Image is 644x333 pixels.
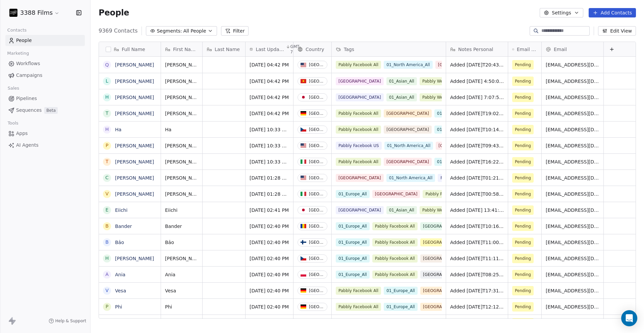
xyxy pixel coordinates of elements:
[546,271,599,278] span: [EMAIL_ADDRESS][DOMAIN_NAME]
[384,319,414,327] span: 01_Asian_All
[115,159,154,164] a: [PERSON_NAME]
[165,223,198,230] span: Bander
[309,143,324,148] div: [GEOGRAPHIC_DATA]
[165,126,198,133] span: Ha
[106,142,108,149] div: P
[515,255,531,262] span: Pending
[165,142,198,149] span: [PERSON_NAME]
[115,207,127,213] a: Eiichi
[250,175,289,181] span: [DATE] 01:28 AM
[515,223,531,230] span: Pending
[515,207,531,213] span: Pending
[450,126,504,133] span: Added [DATE]T10:14:06+0000 via Pabbly Connect, Location Country: [GEOGRAPHIC_DATA], Facebook Lead...
[546,303,599,310] span: [EMAIL_ADDRESS][DOMAIN_NAME]
[16,60,40,67] span: Workflows
[165,158,198,165] span: [PERSON_NAME]
[384,303,418,311] span: 01_Europe_All
[115,62,154,67] a: [PERSON_NAME]
[435,61,483,69] span: [GEOGRAPHIC_DATA]
[546,110,599,117] span: [EMAIL_ADDRESS][DOMAIN_NAME]
[386,93,417,101] span: 01_Asian_All
[309,127,324,132] div: [GEOGRAPHIC_DATA]
[438,174,484,182] span: Pabbly Facebook US
[309,111,324,116] div: [GEOGRAPHIC_DATA]
[336,142,382,150] span: Pabbly Facebook US
[336,206,384,214] span: [GEOGRAPHIC_DATA]
[309,224,324,229] div: [GEOGRAPHIC_DATA]
[309,304,324,309] div: [GEOGRAPHIC_DATA]
[546,61,599,68] span: [EMAIL_ADDRESS][DOMAIN_NAME]
[250,303,289,310] span: [DATE] 02:40 PM
[450,110,504,117] span: Added [DATE]T19:02:47+0000 via Pabbly Connect, Location Country: DE, Facebook Leads Form.
[450,94,504,101] span: Added [DATE] 7:07:53 via Pabbly Connect, Location Country: [GEOGRAPHIC_DATA], 3388 Films Subscrib...
[105,255,109,262] div: H
[546,94,599,101] span: [EMAIL_ADDRESS][DOMAIN_NAME]
[450,207,504,213] span: Added [DATE] 13:41:49 via Pabbly Connect, Location Country: [GEOGRAPHIC_DATA], 3388 Films Subscri...
[16,142,39,149] span: AI Agents
[336,158,381,166] span: Pabbly Facebook All
[309,95,324,100] div: [GEOGRAPHIC_DATA]
[16,37,32,44] span: People
[420,77,456,85] span: Pabbly Website
[450,223,504,230] span: Added [DATE]T10:16:50+0000 via Pabbly Connect, Location Country: RO, Facebook Leads Form.
[332,42,446,56] div: Tags
[49,318,86,324] a: Help & Support
[16,72,42,79] span: Campaigns
[115,240,124,245] a: Bảo
[105,239,109,246] div: B
[372,190,420,198] span: [GEOGRAPHIC_DATA]
[372,254,418,263] span: Pabbly Facebook All
[434,126,468,134] span: 01_Europe_All
[420,238,468,246] span: [GEOGRAPHIC_DATA]
[546,207,599,213] span: [EMAIL_ADDRESS][DOMAIN_NAME]
[336,93,384,101] span: [GEOGRAPHIC_DATA]
[546,78,599,85] span: [EMAIL_ADDRESS][DOMAIN_NAME]
[546,223,599,230] span: [EMAIL_ADDRESS][DOMAIN_NAME]
[106,110,109,117] div: T
[250,207,289,213] span: [DATE] 02:41 PM
[16,95,37,102] span: Pipelines
[450,239,504,246] span: Added [DATE]T11:00:31+0000 via Pabbly Connect, Location Country: FI, Facebook Leads Form.
[309,288,324,293] div: [GEOGRAPHIC_DATA]
[115,127,121,132] a: Ha
[183,28,206,35] span: All People
[55,318,86,324] span: Help & Support
[309,192,324,196] div: [GEOGRAPHIC_DATA]
[546,239,599,246] span: [EMAIL_ADDRESS][DOMAIN_NAME]
[5,93,85,104] a: Pipelines
[309,176,324,180] div: [GEOGRAPHIC_DATA]
[5,140,85,151] a: AI Agents
[420,287,468,295] span: [GEOGRAPHIC_DATA]
[309,79,324,84] div: [GEOGRAPHIC_DATA]
[105,126,109,133] div: H
[450,175,504,181] span: Added [DATE]T01:21:34+0000 via Pabbly Connect, Location Country: [GEOGRAPHIC_DATA], Facebook Lead...
[165,110,198,117] span: [PERSON_NAME]
[309,256,324,261] div: [GEOGRAPHIC_DATA]
[515,158,531,165] span: Pending
[250,158,289,165] span: [DATE] 10:33 AM
[450,78,504,85] span: Added [DATE] 4:50:06 via Pabbly Connect, Location Country: [GEOGRAPHIC_DATA], 3388 Films Subscrib...
[250,78,289,85] span: [DATE] 04:42 PM
[336,190,370,198] span: 01_Europe_All
[423,190,468,198] span: Pabbly Facebook All
[250,126,289,133] span: [DATE] 10:33 AM
[420,271,468,279] span: [GEOGRAPHIC_DATA]
[372,238,418,246] span: Pabbly Facebook All
[106,303,108,310] div: P
[4,25,30,35] span: Contacts
[115,272,125,277] a: Ania
[165,255,198,262] span: [PERSON_NAME]
[508,42,541,56] div: Email Verification Status
[546,158,599,165] span: [EMAIL_ADDRESS][DOMAIN_NAME]
[5,105,85,116] a: SequencesBeta
[309,62,324,67] div: [GEOGRAPHIC_DATA]
[420,222,468,230] span: [GEOGRAPHIC_DATA]
[250,61,289,68] span: [DATE] 04:42 PM
[106,158,109,165] div: T
[344,46,354,53] span: Tags
[336,271,370,279] span: 01_Europe_All
[450,191,504,197] span: Added [DATE]T00:58:09+0000 via Pabbly Connect, Location Country: IT, Facebook Leads Form.
[515,61,531,68] span: Pending
[540,8,583,17] button: Settings
[450,303,504,310] span: Added [DATE]T12:12:55+0000 via Pabbly Connect, Location Country: DE, Facebook Leads Form.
